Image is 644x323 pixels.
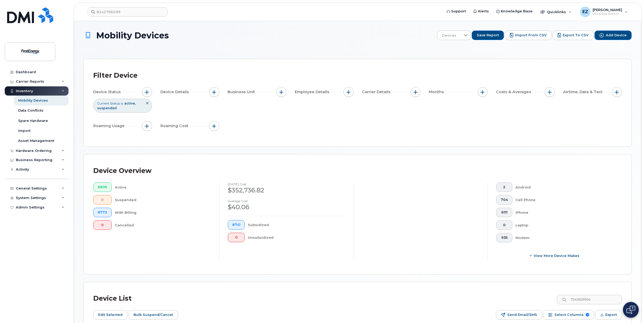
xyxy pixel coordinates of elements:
span: 2 [501,185,508,189]
div: $40.06 [228,203,345,212]
span: 8741 [232,223,240,227]
span: suspended [97,106,117,110]
button: 8741 [228,220,245,230]
h4: [DATE] cost [228,182,345,186]
span: 0 [232,235,240,240]
button: 0 [496,220,512,230]
button: View More Device Makes [496,251,613,260]
div: Device Overview [93,164,151,178]
span: 704 [501,198,508,202]
div: Filter Device [93,69,137,82]
span: 0 [98,198,107,202]
div: iPhone [515,208,613,217]
div: Laptop [515,220,613,230]
span: Months [429,89,445,95]
div: With Billing [115,208,211,217]
span: Airtime, Data & Text [563,89,604,95]
span: Current Status [97,101,120,106]
div: Active [115,182,211,192]
span: 935 [501,236,508,240]
img: Open chat [626,306,635,314]
span: Import from CSV [515,33,547,38]
div: $352,736.82 [228,186,345,195]
span: Export to CSV [563,33,588,38]
span: Devices [437,31,461,40]
span: Employee Details [295,89,331,95]
div: Suspended [115,195,211,205]
span: 6111 [501,210,508,215]
h4: Average cost [228,199,345,203]
span: View More Device Makes [534,253,579,258]
div: Cell Phone [515,195,613,205]
div: Device List [93,292,132,305]
span: 8806 [98,185,107,189]
button: Edit Selected [93,310,127,320]
button: 2 [496,182,512,192]
span: Device Status [93,89,122,95]
span: Business Unit [228,89,257,95]
span: is [121,101,123,106]
button: Select Columns 9 [543,310,594,320]
button: 8773 [93,208,112,217]
span: active [124,101,136,105]
div: Unsubsidized [248,233,345,242]
span: Costs & Averages [496,89,533,95]
button: 0 [93,220,112,230]
button: Add Device [594,31,632,40]
span: Carrier Details [362,89,392,95]
span: Mobility Devices [96,31,169,40]
span: Roaming Cost [160,123,190,129]
button: Save Report [472,31,504,40]
span: Export [605,311,617,319]
span: Save Report [477,33,499,38]
button: Export to CSV [553,31,593,40]
span: Send Email/SMS [507,311,537,319]
span: Roaming Usage [93,123,126,129]
button: Export [595,310,622,320]
input: Search Device List ... [557,295,622,304]
button: 0 [228,233,245,242]
button: 704 [496,195,512,205]
span: 8773 [98,210,107,215]
span: Bulk Suspend/Cancel [134,311,173,319]
button: 935 [496,233,512,242]
div: Subsidized [248,220,345,230]
button: Bulk Suspend/Cancel [129,310,178,320]
span: 0 [501,223,508,227]
span: Edit Selected [98,311,122,319]
span: Add Device [606,33,627,38]
span: 9 [586,313,589,316]
button: Send Email/SMS [496,310,542,320]
button: 0 [93,195,112,205]
span: 0 [98,223,107,227]
div: Android [515,182,613,192]
span: Device Details [160,89,190,95]
button: 6111 [496,208,512,217]
button: 8806 [93,182,112,192]
div: Cancelled [115,220,211,230]
button: Import from CSV [505,31,552,40]
div: Modem [515,233,613,242]
span: Select Columns [554,311,584,319]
